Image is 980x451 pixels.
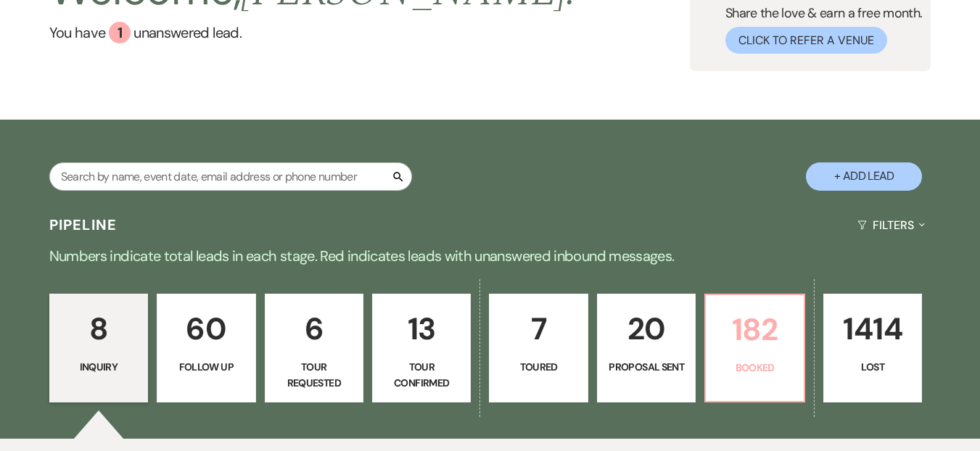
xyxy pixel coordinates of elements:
[606,359,686,375] p: Proposal Sent
[498,305,578,353] p: 7
[59,305,139,353] p: 8
[833,359,913,375] p: Lost
[372,294,471,402] a: 13Tour Confirmed
[852,206,931,244] button: Filters
[274,359,354,392] p: Tour Requested
[489,294,588,402] a: 7Toured
[157,294,255,402] a: 60Follow Up
[49,294,148,402] a: 8Inquiry
[382,305,461,353] p: 13
[109,22,131,44] div: 1
[49,215,118,235] h3: Pipeline
[49,162,412,191] input: Search by name, event date, email address or phone number
[715,305,794,354] p: 182
[274,305,354,353] p: 6
[166,359,246,375] p: Follow Up
[49,22,577,44] a: You have 1 unanswered lead.
[59,359,139,375] p: Inquiry
[606,305,686,353] p: 20
[382,359,461,392] p: Tour Confirmed
[498,359,578,375] p: Toured
[806,162,922,191] button: + Add Lead
[715,360,794,376] p: Booked
[265,294,363,402] a: 6Tour Requested
[833,305,913,353] p: 1414
[597,294,696,402] a: 20Proposal Sent
[704,294,804,402] a: 182Booked
[823,294,922,402] a: 1414Lost
[725,27,887,54] button: Click to Refer a Venue
[166,305,246,353] p: 60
